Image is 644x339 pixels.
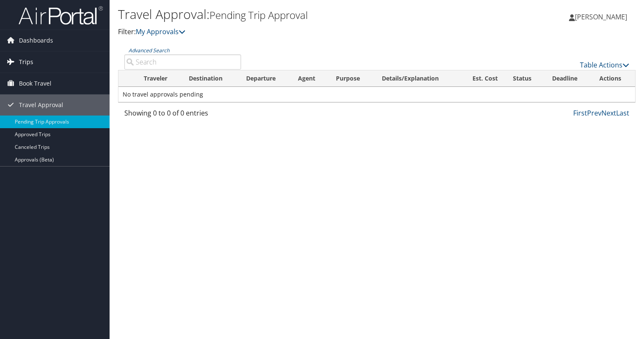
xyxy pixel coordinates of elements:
[124,54,241,70] input: Advanced Search
[290,70,328,87] th: Agent
[19,73,51,94] span: Book Travel
[136,27,185,36] a: My Approvals
[209,8,308,22] small: Pending Trip Approval
[458,70,505,87] th: Est. Cost: activate to sort column ascending
[19,94,63,116] span: Travel Approval
[239,70,291,87] th: Departure: activate to sort column ascending
[580,60,629,70] a: Table Actions
[19,30,53,51] span: Dashboards
[181,70,238,87] th: Destination: activate to sort column ascending
[118,5,463,23] h1: Travel Approval:
[592,70,635,87] th: Actions
[136,70,181,87] th: Traveler: activate to sort column ascending
[129,47,169,54] a: Advanced Search
[118,87,635,102] td: No travel approvals pending
[569,4,636,30] a: [PERSON_NAME]
[616,108,629,118] a: Last
[124,108,241,122] div: Showing 0 to 0 of 0 entries
[545,70,592,87] th: Deadline: activate to sort column descending
[374,70,458,87] th: Details/Explanation
[505,70,545,87] th: Status: activate to sort column ascending
[573,108,587,118] a: First
[19,5,103,25] img: airportal-logo.png
[587,108,601,118] a: Prev
[601,108,616,118] a: Next
[575,12,627,22] span: [PERSON_NAME]
[118,27,463,38] p: Filter:
[328,70,374,87] th: Purpose
[19,51,33,73] span: Trips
